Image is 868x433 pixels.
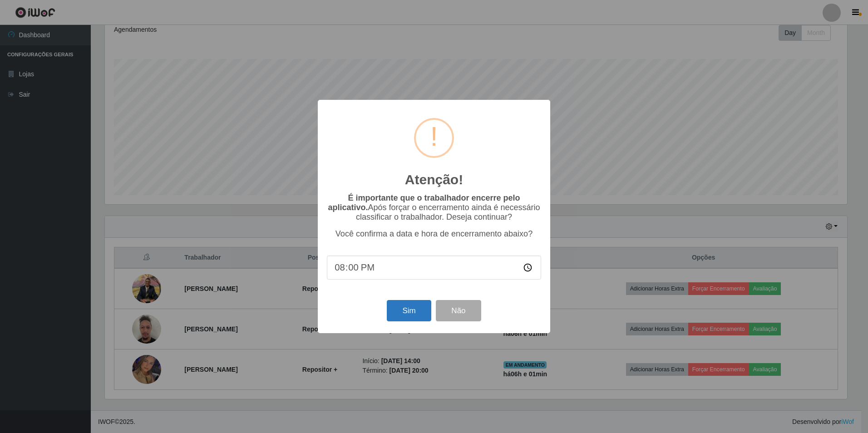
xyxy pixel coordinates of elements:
[327,193,541,222] p: Após forçar o encerramento ainda é necessário classificar o trabalhador. Deseja continuar?
[405,172,463,188] h2: Atenção!
[328,193,520,212] b: É importante que o trabalhador encerre pelo aplicativo.
[327,229,541,239] p: Você confirma a data e hora de encerramento abaixo?
[387,300,431,321] button: Sim
[436,300,481,321] button: Não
